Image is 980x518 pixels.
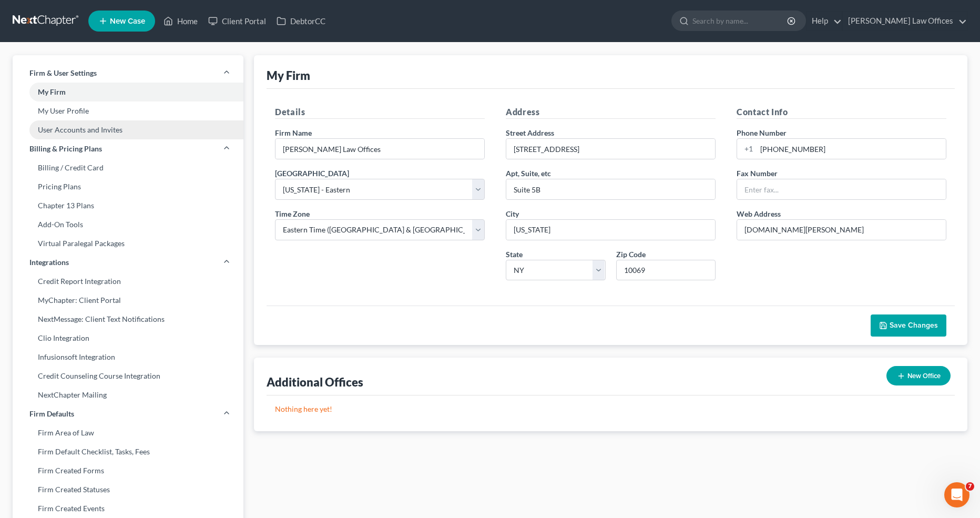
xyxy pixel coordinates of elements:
div: My Firm [267,68,310,83]
label: Phone Number [737,127,787,138]
a: Credit Report Integration [13,272,243,291]
h5: Details [275,106,485,119]
a: Chapter 13 Plans [13,196,243,215]
a: Firm Area of Law [13,423,243,442]
button: New Office [886,366,951,385]
div: Additional Offices [267,374,363,390]
label: [GEOGRAPHIC_DATA] [275,168,349,179]
a: Billing / Credit Card [13,158,243,177]
span: 7 [966,482,974,491]
a: Billing & Pricing Plans [13,139,243,158]
h5: Address [506,106,716,119]
a: [PERSON_NAME] Law Offices [843,12,967,31]
label: State [506,249,523,260]
input: Enter name... [275,139,484,159]
a: Firm & User Settings [13,64,243,83]
a: Virtual Paralegal Packages [13,234,243,253]
input: (optional) [506,179,715,199]
span: Save Changes [890,321,938,330]
a: Credit Counseling Course Integration [13,367,243,385]
a: NextChapter Mailing [13,385,243,404]
span: Integrations [29,257,69,268]
a: Client Portal [203,12,271,31]
a: Add-On Tools [13,215,243,234]
input: Enter city... [506,220,715,240]
button: Save Changes [871,314,946,337]
a: Home [158,12,203,31]
label: Street Address [506,127,554,138]
div: +1 [737,139,757,159]
a: User Accounts and Invites [13,120,243,139]
a: MyChapter: Client Portal [13,291,243,310]
label: Apt, Suite, etc [506,168,551,179]
a: Pricing Plans [13,177,243,196]
a: NextMessage: Client Text Notifications [13,310,243,329]
h5: Contact Info [737,106,946,119]
input: Enter address... [506,139,715,159]
label: Time Zone [275,208,310,219]
span: Firm & User Settings [29,68,97,78]
input: Enter fax... [737,179,946,199]
a: Infusionsoft Integration [13,348,243,367]
iframe: Intercom live chat [944,482,969,507]
a: Firm Defaults [13,404,243,423]
label: Fax Number [737,168,778,179]
a: Firm Created Events [13,499,243,518]
a: Help [807,12,842,31]
a: Firm Default Checklist, Tasks, Fees [13,442,243,461]
a: DebtorCC [271,12,331,31]
span: Firm Name [275,128,312,137]
input: Enter web address.... [737,220,946,240]
input: Search by name... [692,11,789,31]
input: Enter phone... [757,139,946,159]
a: My User Profile [13,101,243,120]
input: XXXXX [616,260,716,281]
p: Nothing here yet! [275,404,946,414]
a: Clio Integration [13,329,243,348]
span: New Case [110,17,145,25]
a: Firm Created Forms [13,461,243,480]
span: Billing & Pricing Plans [29,144,102,154]
a: Firm Created Statuses [13,480,243,499]
span: Firm Defaults [29,409,74,419]
label: Web Address [737,208,781,219]
label: City [506,208,519,219]
a: My Firm [13,83,243,101]
a: Integrations [13,253,243,272]
label: Zip Code [616,249,646,260]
